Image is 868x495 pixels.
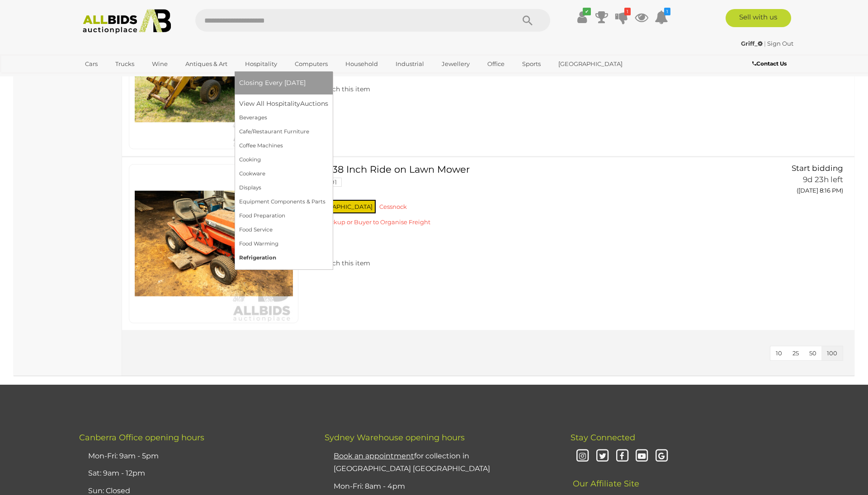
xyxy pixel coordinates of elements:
[516,57,547,71] a: Sports
[821,346,843,360] button: 100
[793,349,799,357] span: 25
[752,60,787,67] b: Contact Us
[770,346,788,360] button: 10
[79,433,204,443] span: Canberra Office opening hours
[571,465,639,489] span: Our Affiliate Site
[135,165,293,323] img: 54196-91a.jpg
[305,81,373,95] a: Watch this item
[792,164,843,173] span: Start bidding
[334,452,414,460] u: Book an appointment
[340,57,384,71] a: Household
[654,448,670,464] i: Google
[764,40,766,47] span: |
[726,9,791,27] a: Sell with us
[239,57,283,71] a: Hospitality
[809,349,816,357] span: 50
[741,40,763,47] strong: Griff_
[614,448,630,464] i: Facebook
[390,57,430,71] a: Industrial
[109,57,140,71] a: Trucks
[317,85,370,93] span: Watch this item
[655,9,668,25] a: 1
[583,8,591,15] i: ✔
[664,8,670,15] i: 1
[305,255,373,269] a: Watch this item
[827,349,837,357] span: 100
[289,57,334,71] a: Computers
[634,448,650,464] i: Youtube
[78,9,176,34] img: Allbids.com.au
[179,57,233,71] a: Antiques & Art
[317,259,370,267] span: Watch this item
[79,57,104,71] a: Cars
[436,57,476,71] a: Jewellery
[624,8,631,15] i: 1
[741,40,764,47] a: Griff_
[575,9,589,25] a: ✔
[146,57,174,71] a: Wine
[325,433,465,443] span: Sydney Warehouse opening hours
[787,346,804,360] button: 25
[505,9,550,32] button: Search
[767,40,793,47] a: Sign Out
[86,448,302,465] li: Mon-Fri: 9am - 5pm
[739,164,845,199] a: Start bidding 9d 23h left ([DATE] 8:16 PM)
[575,448,591,464] i: Instagram
[334,452,490,473] a: Book an appointmentfor collection in [GEOGRAPHIC_DATA] [GEOGRAPHIC_DATA]
[571,433,635,443] span: Stay Connected
[594,448,610,464] i: Twitter
[804,346,822,360] button: 50
[776,349,782,357] span: 10
[481,57,510,71] a: Office
[552,57,628,71] a: [GEOGRAPHIC_DATA]
[86,465,302,482] li: Sat: 9am - 12pm
[312,164,726,233] a: Victa 38 Inch Ride on Lawn Mower 54196-91 [GEOGRAPHIC_DATA] Cessnock Local Pickup or Buyer to Org...
[615,9,628,25] a: 1
[752,59,789,69] a: Contact Us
